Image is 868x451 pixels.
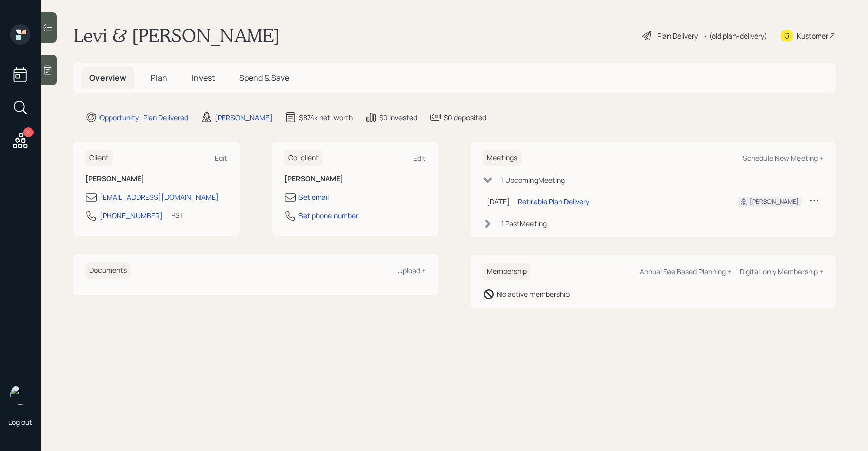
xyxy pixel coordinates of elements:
div: PST [171,210,184,220]
div: [PHONE_NUMBER] [99,210,163,221]
div: $0 invested [379,112,417,123]
h6: Client [85,150,113,166]
div: [DATE] [487,196,510,207]
div: Log out [8,417,32,427]
h6: [PERSON_NAME] [284,175,426,183]
img: sami-boghos-headshot.png [10,385,30,405]
h6: Meetings [483,150,521,166]
div: Retirable Plan Delivery [518,196,589,207]
span: Overview [89,72,126,83]
h6: Membership [483,263,531,280]
span: Spend & Save [239,72,289,83]
div: Upload + [397,266,426,275]
div: Set phone number [298,210,358,221]
div: Digital-only Membership + [740,267,823,276]
span: Invest [192,72,215,83]
div: Annual Fee Based Planning + [640,267,731,276]
div: No active membership [497,289,570,299]
div: Set email [298,192,329,202]
h1: Levi & [PERSON_NAME] [73,24,280,47]
span: Plan [151,72,168,83]
div: [PERSON_NAME] [215,112,273,123]
h6: [PERSON_NAME] [85,175,227,183]
div: [PERSON_NAME] [750,197,799,206]
div: 1 Upcoming Meeting [501,175,565,185]
div: [EMAIL_ADDRESS][DOMAIN_NAME] [99,192,219,202]
div: Edit [215,153,227,163]
div: Plan Delivery [657,30,698,41]
div: Opportunity · Plan Delivered [99,112,188,123]
div: Schedule New Meeting + [743,153,823,163]
div: Edit [413,153,426,163]
div: $0 deposited [444,112,486,123]
div: 1 Past Meeting [501,218,547,229]
div: Kustomer [797,30,828,41]
div: • (old plan-delivery) [703,30,767,41]
div: 2 [23,127,34,137]
h6: Documents [85,262,131,279]
div: $874k net-worth [299,112,353,123]
h6: Co-client [284,150,323,166]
